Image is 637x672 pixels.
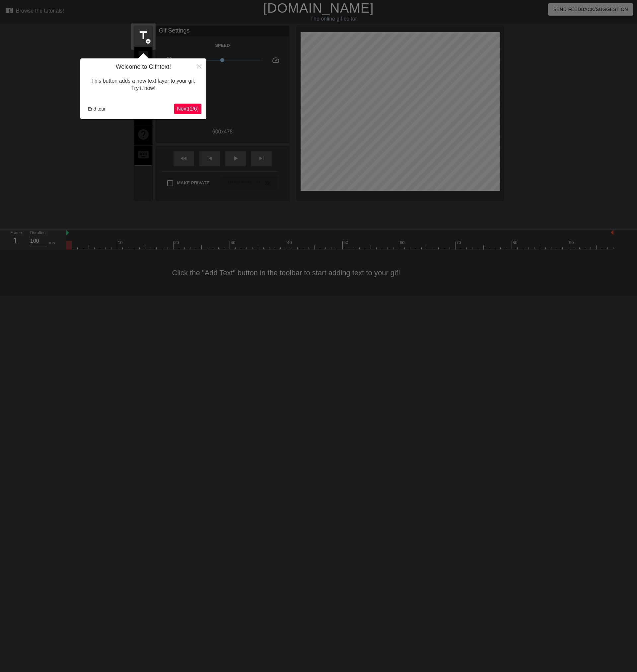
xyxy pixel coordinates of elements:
button: Close [192,58,206,74]
div: This button adds a new text layer to your gif. Try it now! [85,71,201,99]
h4: Welcome to Gifntext! [85,63,201,71]
button: Next [174,104,201,114]
button: End tour [85,104,108,114]
span: Next ( 1 / 6 ) [177,106,199,112]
